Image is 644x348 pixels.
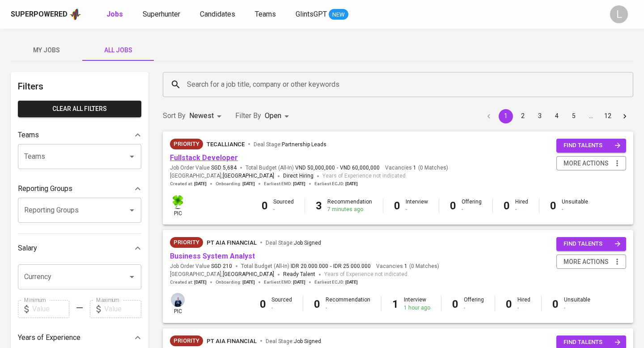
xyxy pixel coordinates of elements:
span: 1 [412,164,416,172]
span: Job Order Value [170,263,232,270]
p: Salary [18,243,37,254]
button: Open [126,204,138,216]
span: Priority [170,140,203,149]
b: 0 [506,298,512,310]
p: Newest [189,110,214,121]
b: 1 [392,298,398,310]
b: 3 [316,199,322,212]
span: Job Signed [294,240,321,246]
input: Value [32,300,69,318]
button: Go to page 4 [550,109,564,123]
b: Jobs [106,10,123,18]
span: [DATE] [293,279,305,285]
span: Earliest EMD : [264,279,305,285]
div: Offering [464,296,484,311]
p: Teams [18,130,39,140]
div: pic [170,292,186,315]
button: Open [126,271,138,283]
button: find talents [556,139,626,153]
div: - [462,206,482,213]
span: Deal Stage : [254,141,326,148]
span: NEW [329,10,348,19]
b: 0 [260,298,266,310]
span: IDR 20.000.000 [291,263,328,270]
div: Recommendation [326,296,370,311]
a: Superpoweredapp logo [11,8,81,21]
button: Clear All filters [18,101,141,117]
span: find talents [563,337,621,348]
button: Go to page 2 [516,109,530,123]
p: Reporting Groups [18,183,72,194]
span: Years of Experience not indicated. [322,172,407,181]
div: … [584,111,598,120]
div: Reporting Groups [18,180,141,198]
a: Candidates [200,9,237,20]
span: Vacancies ( 0 Matches ) [376,263,439,270]
span: PT AIA FINANCIAL [207,338,257,344]
div: Salary [18,239,141,257]
span: Job Order Value [170,164,237,172]
div: Superpowered [11,9,68,20]
div: Unsuitable [564,296,590,311]
b: 0 [450,199,456,212]
div: Interview [404,296,430,311]
a: GlintsGPT NEW [296,9,348,20]
span: Direct Hiring [283,173,314,179]
div: Recommendation [327,198,372,213]
div: Teams [18,126,141,144]
span: Deal Stage : [266,240,321,246]
div: Hired [517,296,530,311]
span: Earliest EMD : [264,181,305,187]
span: - [337,164,338,172]
button: Go to page 3 [533,109,547,123]
span: Clear All filters [25,103,134,115]
span: Created at : [170,279,207,285]
span: Vacancies ( 0 Matches ) [385,164,448,172]
span: Partnership Leads [282,141,326,148]
button: Go to page 5 [567,109,581,123]
span: Candidates [200,10,235,18]
span: [DATE] [194,279,207,285]
div: - [271,304,292,312]
nav: pagination navigation [480,109,633,123]
div: pic [170,194,186,217]
b: 0 [314,298,320,310]
span: [DATE] [293,181,305,187]
button: find talents [556,237,626,251]
span: - [330,263,331,270]
button: more actions [556,255,626,269]
span: IDR 25.000.000 [333,263,371,270]
div: - [515,206,528,213]
span: Job Signed [294,338,321,344]
span: [GEOGRAPHIC_DATA] , [170,172,274,181]
b: 0 [504,199,510,212]
span: Onboarding : [216,279,255,285]
button: page 1 [499,109,513,123]
div: Unsuitable [562,198,588,213]
button: Open [126,150,138,163]
span: [GEOGRAPHIC_DATA] , [170,270,274,279]
span: Total Budget (All-In) [246,164,380,172]
span: Ready Talent [283,271,315,277]
div: Hired [515,198,528,213]
div: - [564,304,590,312]
span: My Jobs [16,45,77,56]
div: Offering [462,198,482,213]
img: annisa@glints.com [171,293,185,307]
span: GlintsGPT [296,10,327,18]
p: Sort By [163,110,186,121]
span: Superhunter [143,10,180,18]
span: [GEOGRAPHIC_DATA] [223,172,274,181]
div: - [406,206,428,213]
b: 0 [452,298,458,310]
span: All Jobs [88,45,148,56]
span: Earliest ECJD : [314,181,358,187]
span: 1 [403,263,407,270]
div: New Job received from Demand Team [170,237,203,248]
div: 1 hour ago [404,304,430,312]
a: Superhunter [143,9,182,20]
span: VND 50,000,000 [295,164,335,172]
span: [DATE] [242,181,255,187]
span: Deal Stage : [266,338,321,344]
h6: Filters [18,79,141,93]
